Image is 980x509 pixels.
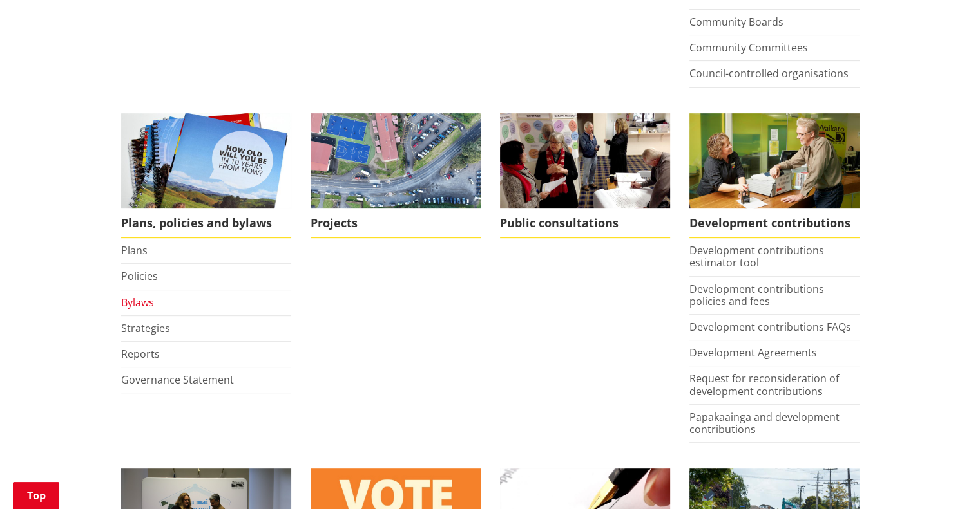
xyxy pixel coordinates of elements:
[500,113,670,239] a: public-consultations Public consultations
[121,113,291,209] img: Long Term Plan
[311,113,481,239] a: Projects
[500,208,670,238] span: Public consultations
[121,113,291,239] a: We produce a number of plans, policies and bylaws including the Long Term Plan Plans, policies an...
[121,269,158,283] a: Policies
[689,320,851,334] a: Development contributions FAQs
[689,243,824,270] a: Development contributions estimator tool
[689,282,824,308] a: Development contributions policies and fees
[689,66,849,80] a: Council-controlled organisations
[689,113,860,239] a: FInd out more about fees and fines here Development contributions
[689,41,808,55] a: Community Committees
[13,482,59,509] a: Top
[121,347,160,361] a: Reports
[689,346,817,360] a: Development Agreements
[689,371,839,398] a: Request for reconsideration of development contributions
[121,243,148,257] a: Plans
[121,208,291,238] span: Plans, policies and bylaws
[311,208,481,238] span: Projects
[500,113,670,209] img: public-consultations
[689,113,860,209] img: Fees
[121,295,154,310] a: Bylaws
[689,15,783,29] a: Community Boards
[921,455,967,501] iframe: Messenger Launcher
[689,410,840,436] a: Papakaainga and development contributions
[311,113,481,209] img: DJI_0336
[689,208,860,238] span: Development contributions
[121,321,170,335] a: Strategies
[121,373,234,387] a: Governance Statement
